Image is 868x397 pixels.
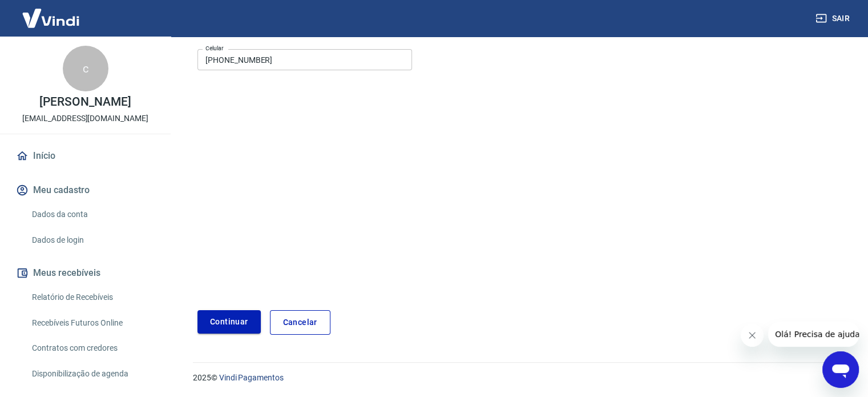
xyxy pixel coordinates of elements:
[22,113,148,125] p: [EMAIL_ADDRESS][DOMAIN_NAME]
[27,286,157,309] a: Relatório de Recebíveis
[27,362,157,386] a: Disponibilização de agenda
[14,1,88,35] img: Vindi
[14,260,157,286] button: Meus recebíveis
[27,203,157,226] a: Dados da conta
[219,373,284,382] a: Vindi Pagamentos
[193,372,841,384] p: 2025 ©
[270,310,330,335] a: Cancelar
[27,228,157,252] a: Dados de login
[14,143,157,169] a: Início
[205,44,224,53] label: Celular
[14,178,157,203] button: Meu cadastro
[768,322,859,347] iframe: Mensagem da empresa
[39,96,131,108] p: [PERSON_NAME]
[7,8,96,17] span: Olá! Precisa de ajuda?
[27,336,157,360] a: Contratos com credores
[813,8,854,29] button: Sair
[822,351,859,388] iframe: Botão para abrir a janela de mensagens
[63,46,108,91] div: c
[741,324,764,347] iframe: Fechar mensagem
[197,310,261,334] button: Continuar
[27,311,157,335] a: Recebíveis Futuros Online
